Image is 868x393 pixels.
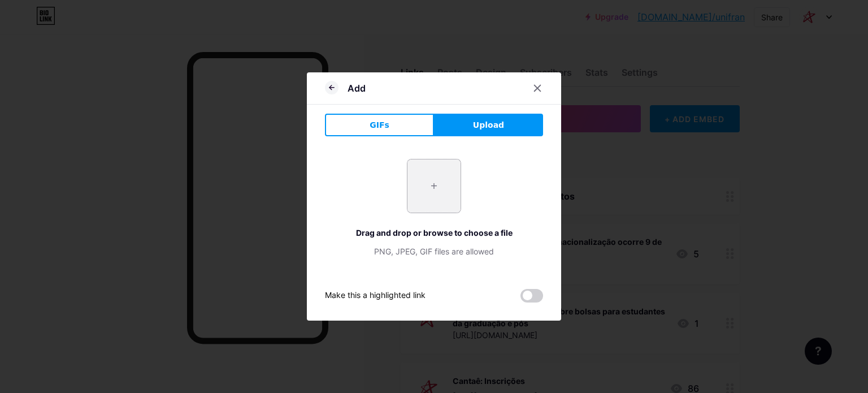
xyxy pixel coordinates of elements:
div: Drag and drop or browse to choose a file [325,227,543,239]
button: Upload [434,114,543,136]
button: GIFs [325,114,434,136]
span: Upload [473,119,504,131]
div: Make this a highlighted link [325,289,426,303]
span: GIFs [370,119,389,131]
div: PNG, JPEG, GIF files are allowed [325,245,543,257]
div: Add [348,81,366,95]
